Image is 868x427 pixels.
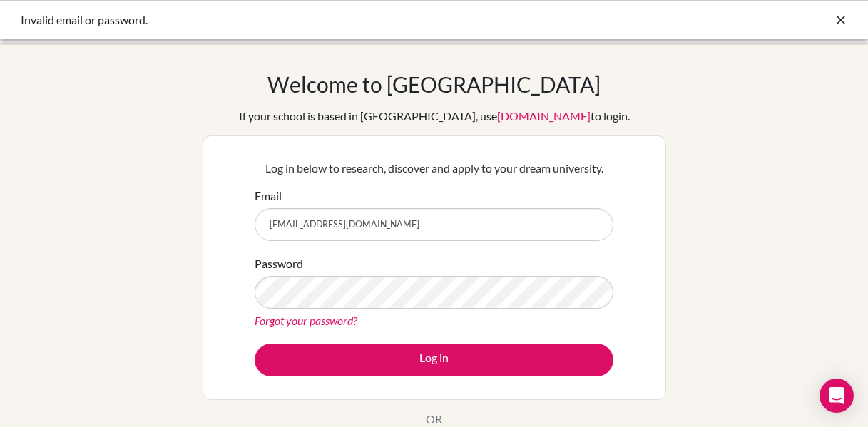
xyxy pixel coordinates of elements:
a: Forgot your password? [255,314,357,327]
label: Password [255,255,303,272]
div: Invalid email or password. [21,11,634,29]
p: Log in below to research, discover and apply to your dream university. [255,160,613,177]
h1: Welcome to [GEOGRAPHIC_DATA] [267,71,601,97]
button: Log in [255,344,613,376]
div: Open Intercom Messenger [820,379,854,413]
a: [DOMAIN_NAME] [497,109,591,123]
label: Email [255,187,282,205]
div: If your school is based in [GEOGRAPHIC_DATA], use to login. [239,108,630,125]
